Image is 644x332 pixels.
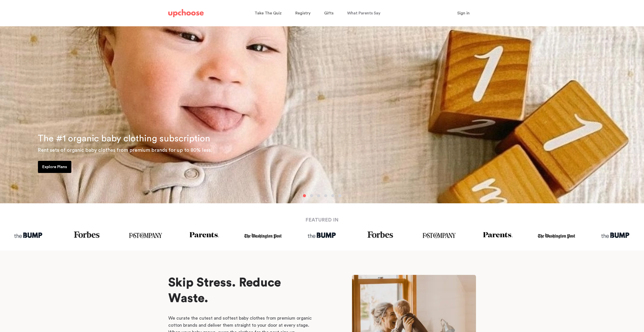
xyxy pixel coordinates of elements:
[347,8,382,18] a: What Parents Say
[42,164,67,170] p: Explore Plans
[168,9,204,17] img: UpChoose
[324,8,335,18] a: Gifts
[168,8,204,18] a: UpChoose
[305,217,339,223] strong: FEATURED IN
[324,11,334,15] span: Gifts
[295,8,312,18] a: Registry
[38,134,210,143] span: The #1 organic baby clothing subscription
[451,8,476,18] button: Sign in
[457,11,470,15] span: Sign in
[38,146,638,154] p: Rent sets of organic baby clothes from premium brands for up to 80% less.
[168,277,281,304] span: Skip Stress. Reduce Waste.
[38,161,71,173] a: Explore Plans
[295,11,310,15] span: Registry
[255,11,282,15] span: Take The Quiz
[347,11,380,15] span: What Parents Say
[255,8,283,18] a: Take The Quiz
